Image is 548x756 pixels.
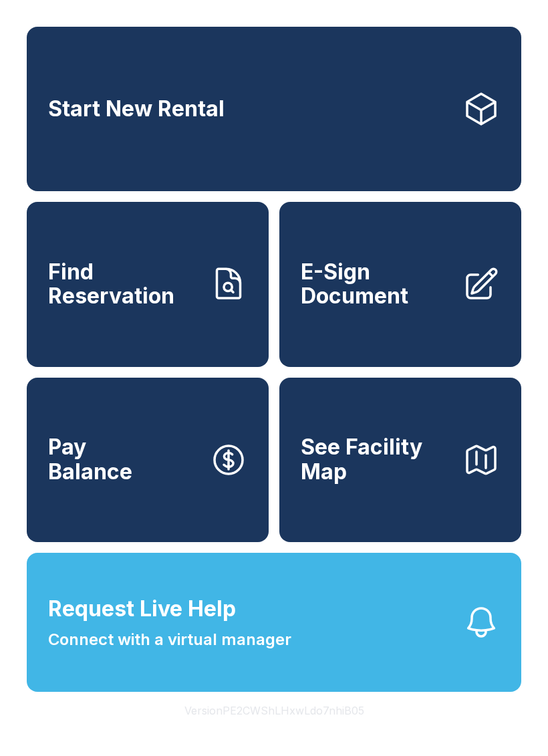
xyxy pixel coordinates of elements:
span: See Facility Map [301,435,452,484]
span: Pay Balance [48,435,132,484]
a: PayBalance [27,378,269,542]
span: E-Sign Document [301,260,452,309]
span: Connect with a virtual manager [48,628,291,652]
button: See Facility Map [279,378,521,542]
span: Find Reservation [48,260,199,309]
button: Request Live HelpConnect with a virtual manager [27,553,521,692]
a: Start New Rental [27,27,521,191]
span: Request Live Help [48,593,236,625]
a: Find Reservation [27,202,269,366]
button: VersionPE2CWShLHxwLdo7nhiB05 [174,692,375,729]
span: Start New Rental [48,97,225,122]
a: E-Sign Document [279,202,521,366]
